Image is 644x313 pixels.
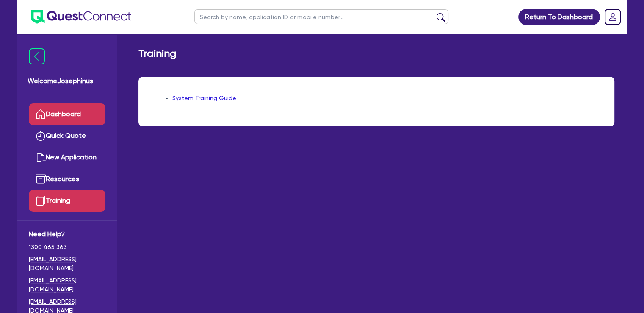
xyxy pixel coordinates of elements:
[36,196,46,206] img: training
[28,76,107,86] span: Welcome Josephinus
[29,190,105,212] a: Training
[172,95,236,101] a: System Training Guide
[29,103,105,125] a: Dashboard
[29,125,105,147] a: Quick Quote
[138,48,177,60] h2: Training
[29,147,105,168] a: New Application
[31,10,131,24] img: quest-connect-logo-blue
[29,48,45,64] img: icon-menu-close
[29,168,105,190] a: Resources
[29,229,105,239] span: Need Help?
[29,243,105,252] span: 1300 465 363
[518,9,600,25] a: Return To Dashboard
[602,6,624,28] a: Dropdown toggle
[194,9,448,24] input: Search by name, application ID or mobile number...
[36,152,46,162] img: new-application
[29,276,105,294] a: [EMAIL_ADDRESS][DOMAIN_NAME]
[36,131,46,141] img: quick-quote
[36,174,46,184] img: resources
[29,255,105,273] a: [EMAIL_ADDRESS][DOMAIN_NAME]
